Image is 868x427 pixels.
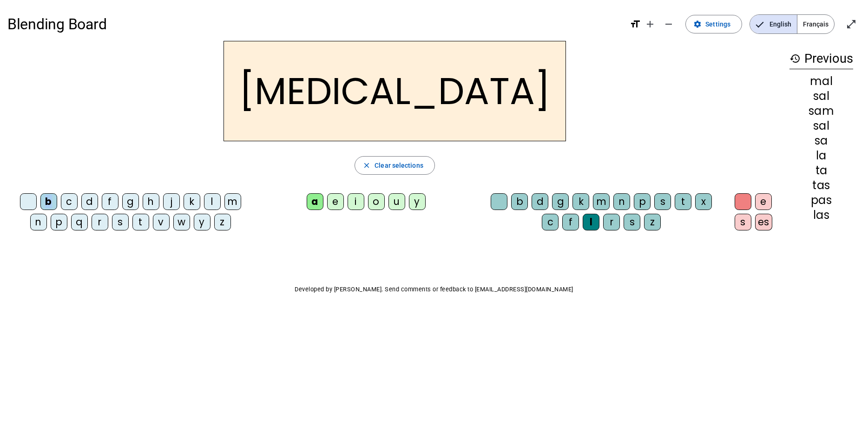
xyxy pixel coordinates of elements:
div: j [163,193,180,210]
mat-icon: open_in_full [846,19,857,30]
div: e [755,193,772,210]
div: h [143,193,159,210]
div: i [348,193,364,210]
div: p [51,214,67,230]
div: m [593,193,610,210]
div: e [327,193,344,210]
mat-icon: format_size [630,19,641,30]
div: k [184,193,200,210]
div: a [307,193,323,210]
div: tas [789,180,853,191]
div: sam [789,105,853,117]
button: Decrease font size [659,15,678,33]
span: Clear selections [375,160,423,171]
div: f [562,214,579,230]
div: q [71,214,88,230]
div: f [102,193,118,210]
div: t [132,214,149,230]
mat-icon: add [644,19,656,30]
div: ta [789,165,853,176]
button: Settings [685,15,742,33]
div: l [583,214,599,230]
div: las [789,210,853,221]
span: English [750,15,797,33]
div: sal [789,120,853,131]
mat-icon: close [362,161,371,170]
div: p [634,193,651,210]
span: Français [797,15,834,33]
div: s [624,214,640,230]
div: m [224,193,241,210]
div: v [153,214,170,230]
h2: [MEDICAL_DATA] [224,41,566,141]
div: u [388,193,405,210]
div: l [204,193,221,210]
button: Enter full screen [842,15,861,33]
div: mal [789,76,853,87]
div: k [572,193,589,210]
mat-icon: remove [663,19,674,30]
div: b [511,193,528,210]
div: x [695,193,712,210]
div: w [173,214,190,230]
h1: Blending Board [7,9,622,39]
div: es [755,214,772,230]
div: g [122,193,139,210]
mat-icon: history [789,53,801,64]
span: Settings [705,19,730,30]
div: c [542,214,559,230]
div: sa [789,135,853,146]
div: t [675,193,691,210]
mat-icon: settings [693,20,702,28]
div: g [552,193,569,210]
div: z [644,214,661,230]
mat-button-toggle-group: Language selection [750,14,835,34]
h3: Previous [789,48,853,69]
div: pas [789,195,853,206]
div: s [654,193,671,210]
p: Developed by [PERSON_NAME]. Send comments or feedback to [EMAIL_ADDRESS][DOMAIN_NAME] [7,284,861,295]
div: r [603,214,620,230]
div: n [613,193,630,210]
div: b [40,193,57,210]
div: y [194,214,210,230]
div: z [214,214,231,230]
div: o [368,193,385,210]
div: d [81,193,98,210]
button: Increase font size [641,15,659,33]
button: Clear selections [355,156,435,175]
div: c [61,193,78,210]
div: sal [789,91,853,102]
div: y [409,193,426,210]
div: r [92,214,108,230]
div: s [735,214,751,230]
div: la [789,150,853,161]
div: n [30,214,47,230]
div: s [112,214,129,230]
div: d [532,193,548,210]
